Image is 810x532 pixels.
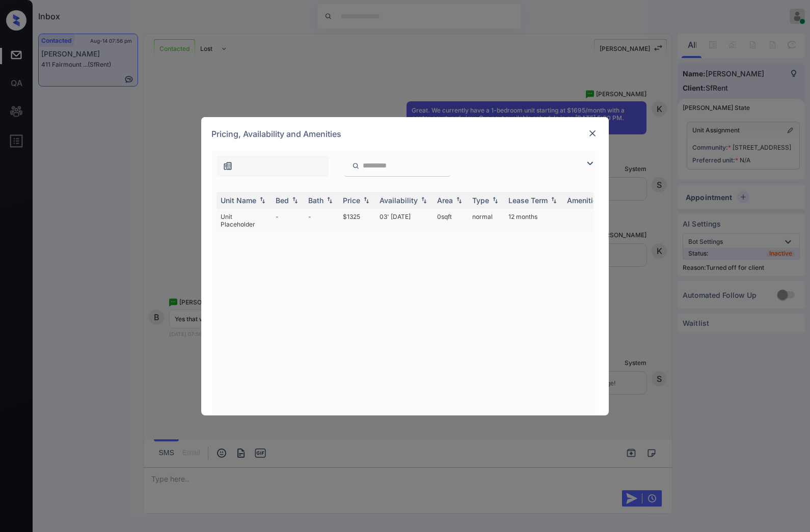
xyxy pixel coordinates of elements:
td: normal [468,209,504,232]
td: 0 sqft [433,209,468,232]
img: sorting [290,197,300,204]
td: 03' [DATE] [375,209,433,232]
img: sorting [257,197,267,204]
div: Bath [308,196,323,205]
div: Amenities [567,196,601,205]
div: Price [343,196,360,205]
img: icon-zuma [223,161,233,171]
img: sorting [549,197,559,204]
div: Type [472,196,489,205]
div: Bed [276,196,289,205]
td: 12 months [504,209,563,232]
img: sorting [419,197,429,204]
div: Unit Name [221,196,256,205]
img: icon-zuma [352,161,360,171]
img: sorting [361,197,371,204]
img: close [587,128,598,138]
td: $1325 [339,209,375,232]
td: - [272,209,304,232]
div: Availability [380,196,418,205]
td: - [304,209,339,232]
td: Unit Placeholder [217,209,272,232]
div: Pricing, Availability and Amenities [201,117,609,151]
img: icon-zuma [584,157,596,170]
div: Area [437,196,453,205]
img: sorting [325,197,335,204]
img: sorting [454,197,464,204]
div: Lease Term [508,196,548,205]
img: sorting [490,197,500,204]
